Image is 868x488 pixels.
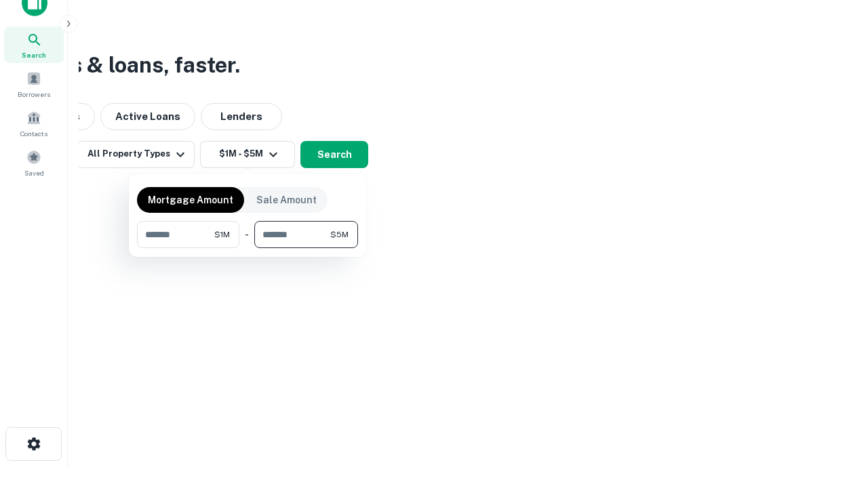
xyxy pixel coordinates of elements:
[330,228,349,241] span: $5M
[245,221,249,248] div: -
[214,228,230,241] span: $1M
[148,192,233,207] p: Mortgage Amount
[800,380,868,445] iframe: Chat Widget
[256,192,317,207] p: Sale Amount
